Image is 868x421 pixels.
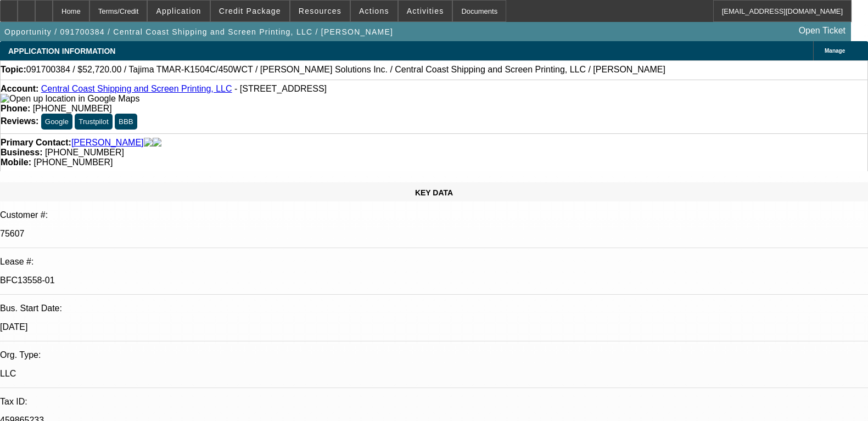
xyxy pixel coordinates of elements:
span: [PHONE_NUMBER] [45,148,124,157]
button: Application [148,1,209,21]
strong: Phone: [1,104,30,113]
span: - [STREET_ADDRESS] [234,84,327,93]
strong: Reviews: [1,116,38,126]
strong: Account: [1,84,38,93]
button: Credit Package [211,1,289,21]
button: Trustpilot [75,114,112,130]
button: Actions [351,1,397,21]
a: Central Coast Shipping and Screen Printing, LLC [41,84,232,93]
span: Activities [407,7,444,15]
span: Credit Package [219,7,281,15]
span: Manage [825,48,845,54]
img: Open up location in Google Maps [1,94,139,104]
span: [PHONE_NUMBER] [33,158,113,167]
span: 091700384 / $52,720.00 / Tajima TMAR-K1504C/450WCT / [PERSON_NAME] Solutions Inc. / Central Coast... [26,65,665,75]
span: KEY DATA [415,188,453,197]
span: Opportunity / 091700384 / Central Coast Shipping and Screen Printing, LLC / [PERSON_NAME] [4,27,393,36]
span: [PHONE_NUMBER] [33,104,112,113]
span: APPLICATION INFORMATION [8,47,115,55]
strong: Mobile: [1,158,31,167]
button: Resources [290,1,350,21]
a: View Google Maps [1,94,139,103]
strong: Primary Contact: [1,138,71,148]
img: linkedin-icon.png [153,138,161,148]
a: Open Ticket [794,21,850,40]
strong: Business: [1,148,42,157]
a: [PERSON_NAME] [71,138,144,148]
button: BBB [115,114,137,130]
span: Actions [359,7,389,15]
button: Google [41,114,72,130]
strong: Topic: [1,65,26,75]
img: facebook-icon.png [144,138,153,148]
button: Activities [399,1,452,21]
span: Resources [299,7,341,15]
span: Application [156,7,201,15]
